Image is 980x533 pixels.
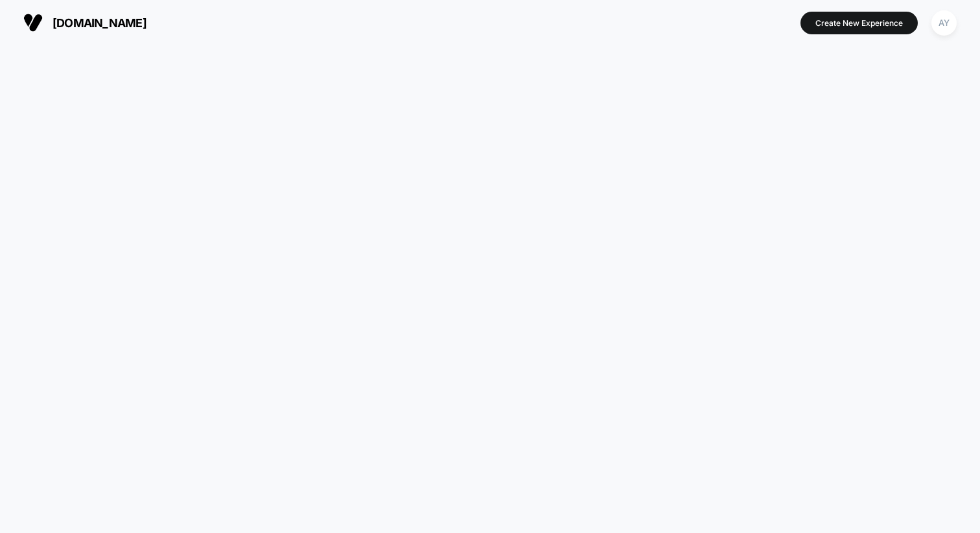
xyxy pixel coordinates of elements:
[800,12,918,34] button: Create New Experience
[931,10,957,36] div: AY
[19,12,150,33] button: [DOMAIN_NAME]
[927,10,961,36] button: AY
[23,13,43,32] img: Visually logo
[52,16,146,30] span: [DOMAIN_NAME]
